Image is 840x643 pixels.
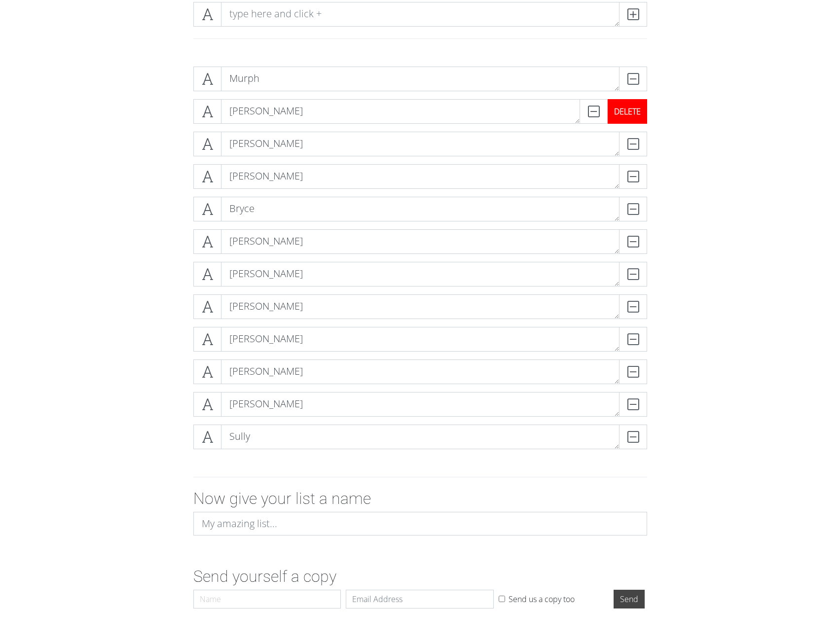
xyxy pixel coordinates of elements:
h2: Now give your list a name [193,489,647,508]
input: Email Address [346,590,494,608]
input: Name [193,590,341,608]
label: Send us a copy too [509,593,575,605]
h2: Send yourself a copy [193,567,647,586]
input: Send [614,590,645,608]
input: My amazing list... [193,512,647,536]
div: DELETE [608,99,647,124]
